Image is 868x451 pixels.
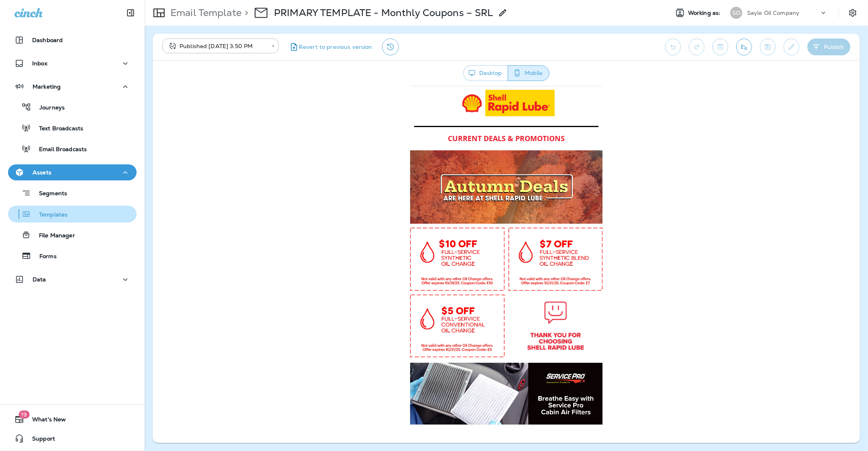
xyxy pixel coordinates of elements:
[98,208,193,271] img: Thanks%20SRL.jpg
[31,104,65,112] p: Journeys
[24,416,66,426] span: What's New
[38,47,155,57] span: CURRENT DEALS & PROMOTIONS
[8,119,137,136] button: Text Broadcasts
[32,60,47,67] p: Inbox
[8,32,137,48] button: Dashboard
[299,43,372,51] span: Revert to previous version
[33,276,46,283] p: Data
[98,142,193,204] img: Sayle_Cinch_WhtSqr_7_Oct25.jpg
[8,411,137,427] button: 19What's New
[8,271,137,287] button: Data
[31,232,75,240] p: File Manager
[747,10,799,16] p: Sayle Oil Company
[8,79,137,95] button: Marketing
[48,4,145,30] img: Shell%20Rapid%20Lube.png
[730,7,742,19] div: SO
[33,83,61,90] p: Marketing
[33,169,51,176] p: Assets
[688,10,722,16] span: Working as:
[31,211,67,219] p: Templates
[18,411,29,419] span: 19
[8,206,137,222] button: Templates
[8,164,137,180] button: Assets
[31,146,87,154] p: Email Broadcasts
[24,435,55,445] span: Support
[8,431,137,447] button: Support
[8,247,137,264] button: Forms
[8,55,137,71] button: Inbox
[241,7,248,19] p: >
[508,65,549,81] button: Mobile
[31,253,57,261] p: Forms
[274,7,493,19] p: PRIMARY TEMPLATE - Monthly Coupons – SRL
[382,38,399,55] button: View Changelog
[285,38,376,55] button: Revert to previous version
[119,5,142,21] button: Collapse Sidebar
[8,99,137,115] button: Journeys
[31,125,83,133] p: Text Broadcasts
[8,140,137,157] button: Email Broadcasts
[167,7,241,19] p: Email Template
[846,6,860,20] button: Settings
[32,37,63,43] p: Dashboard
[463,65,508,81] button: Desktop
[168,42,266,50] div: Published [DATE] 3:50 PM
[8,184,137,202] button: Segments
[31,190,67,198] p: Segments
[8,227,137,243] button: File Manager
[736,38,752,55] button: Send test email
